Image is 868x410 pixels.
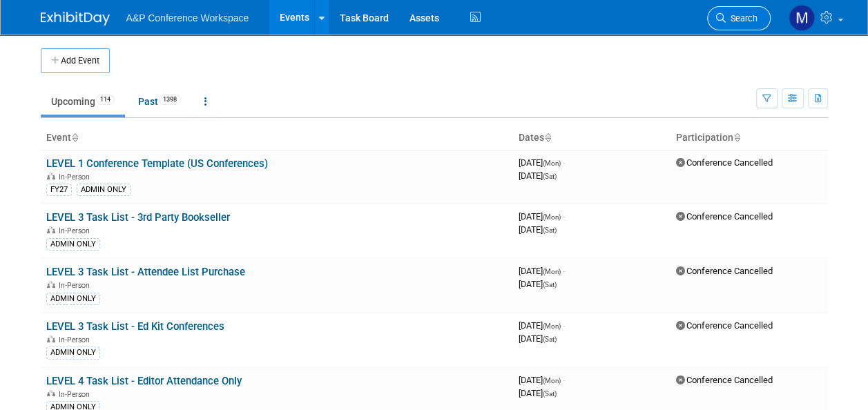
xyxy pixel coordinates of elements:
span: In-Person [59,226,94,235]
span: In-Person [59,390,94,399]
a: LEVEL 3 Task List - Attendee List Purchase [46,266,245,278]
span: In-Person [59,335,94,344]
span: Conference Cancelled [676,320,773,331]
span: (Sat) [543,390,557,398]
span: (Mon) [543,268,561,275]
span: Conference Cancelled [676,211,773,222]
span: (Mon) [543,159,561,167]
span: [DATE] [519,266,565,276]
span: [DATE] [519,157,565,168]
img: In-Person Event [47,390,55,397]
button: Add Event [41,48,110,73]
span: [DATE] [519,170,557,181]
img: In-Person Event [47,335,55,342]
span: - [563,320,565,331]
span: (Mon) [543,322,561,330]
a: Sort by Participation Type [733,132,740,143]
span: Conference Cancelled [676,157,773,168]
span: [DATE] [519,224,557,235]
a: Past1398 [128,88,191,115]
img: In-Person Event [47,173,55,179]
span: (Mon) [543,213,561,221]
span: - [563,266,565,276]
span: - [563,211,565,222]
th: Event [41,126,513,150]
th: Dates [513,126,671,150]
div: FY27 [46,184,72,196]
a: Search [707,6,771,30]
span: In-Person [59,281,94,290]
span: [DATE] [519,388,557,398]
a: Sort by Start Date [544,132,551,143]
span: [DATE] [519,211,565,222]
span: [DATE] [519,279,557,289]
a: Upcoming114 [41,88,125,115]
img: ExhibitDay [41,12,110,26]
span: Search [726,13,758,23]
span: (Sat) [543,335,557,343]
img: In-Person Event [47,281,55,288]
span: - [563,157,565,168]
span: (Mon) [543,377,561,384]
span: A&P Conference Workspace [126,12,249,23]
img: In-Person Event [47,226,55,233]
span: [DATE] [519,375,565,385]
span: (Sat) [543,226,557,234]
span: - [563,375,565,385]
span: (Sat) [543,281,557,289]
span: Conference Cancelled [676,375,773,385]
a: LEVEL 4 Task List - Editor Attendance Only [46,375,242,387]
div: ADMIN ONLY [46,346,100,359]
a: Sort by Event Name [71,132,78,143]
th: Participation [671,126,828,150]
a: LEVEL 1 Conference Template (US Conferences) [46,157,268,170]
span: [DATE] [519,333,557,344]
img: Matt Hambridge [789,5,815,31]
span: [DATE] [519,320,565,331]
div: ADMIN ONLY [77,184,131,196]
a: LEVEL 3 Task List - 3rd Party Bookseller [46,211,230,224]
a: LEVEL 3 Task List - Ed Kit Conferences [46,320,224,333]
div: ADMIN ONLY [46,238,100,251]
span: (Sat) [543,173,557,180]
div: ADMIN ONLY [46,293,100,305]
span: 114 [96,95,115,105]
span: 1398 [159,95,181,105]
span: In-Person [59,173,94,182]
span: Conference Cancelled [676,266,773,276]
